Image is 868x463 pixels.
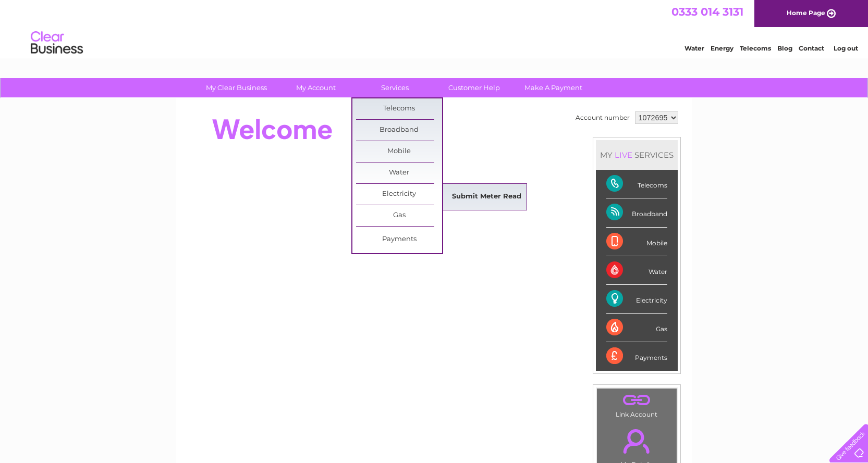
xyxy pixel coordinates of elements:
[356,205,442,226] a: Gas
[606,314,667,342] div: Gas
[356,229,442,250] a: Payments
[671,5,743,18] a: 0333 014 3131
[193,78,279,97] a: My Clear Business
[684,44,704,52] a: Water
[740,44,771,52] a: Telecoms
[606,170,667,198] div: Telecoms
[356,162,442,183] a: Water
[799,44,824,52] a: Contact
[606,342,667,370] div: Payments
[834,44,858,52] a: Log out
[777,44,792,52] a: Blog
[510,78,596,97] a: Make A Payment
[600,391,674,409] a: .
[444,186,530,207] a: Submit Meter Read
[596,140,678,170] div: MY SERVICES
[352,78,438,97] a: Services
[606,256,667,285] div: Water
[356,120,442,141] a: Broadband
[596,388,677,421] td: Link Account
[431,78,517,97] a: Customer Help
[356,141,442,162] a: Mobile
[273,78,359,97] a: My Account
[188,6,681,51] div: Clear Business is a trading name of Verastar Limited (registered in [GEOGRAPHIC_DATA] No. 3667643...
[613,150,634,160] div: LIVE
[30,27,83,59] img: logo.png
[600,423,674,459] a: .
[711,44,733,52] a: Energy
[356,184,442,205] a: Electricity
[356,98,442,119] a: Telecoms
[606,228,667,256] div: Mobile
[606,198,667,227] div: Broadband
[606,285,667,314] div: Electricity
[573,109,632,127] td: Account number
